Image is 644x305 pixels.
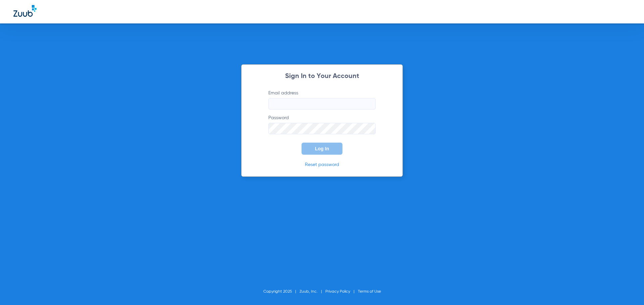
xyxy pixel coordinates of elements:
input: Password [268,123,376,134]
a: Privacy Policy [325,290,350,294]
h2: Sign In to Your Account [258,73,386,80]
span: Log In [315,146,329,151]
input: Email address [268,98,376,109]
a: Reset password [305,162,339,167]
li: Zuub, Inc. [300,288,325,295]
button: Log In [302,143,342,155]
a: Terms of Use [358,290,381,294]
label: Password [268,115,376,134]
li: Copyright 2025 [263,288,300,295]
label: Email address [268,90,376,109]
img: Zuub Logo [13,5,37,17]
